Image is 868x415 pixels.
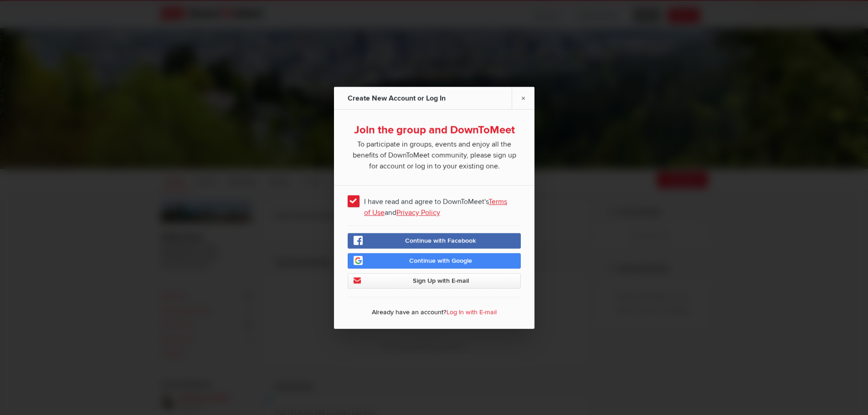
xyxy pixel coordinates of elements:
[405,236,476,244] span: Continue with Facebook
[396,208,440,217] a: Privacy Policy
[348,87,448,109] div: Create New Account or Log In
[348,137,521,171] span: To participate in groups, events and enjoy all the benefits of DownToMeet community, please sign ...
[409,256,472,264] span: Continue with Google
[348,273,521,288] a: Sign Up with E-mail
[348,305,521,322] p: Already have an account?
[348,233,521,248] a: Continue with Facebook
[412,277,468,284] span: Sign Up with E-mail
[348,192,521,209] span: I have read and agree to DownToMeet's and
[348,123,521,137] div: Join the group and DownToMeet
[364,197,507,217] a: Terms of Use
[447,308,497,316] a: Log In with E-mail
[512,87,534,109] a: ×
[348,253,521,268] a: Continue with Google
